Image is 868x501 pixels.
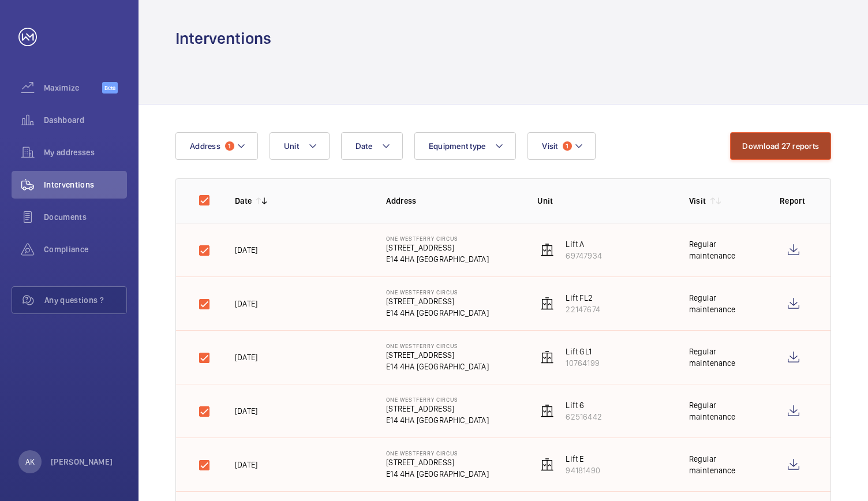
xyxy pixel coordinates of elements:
[537,195,670,207] p: Unit
[235,405,257,417] p: [DATE]
[540,458,554,472] img: elevator.svg
[563,141,572,151] span: 1
[235,298,257,309] p: [DATE]
[386,296,489,307] p: [STREET_ADDRESS]
[386,307,489,319] p: E14 4HA [GEOGRAPHIC_DATA]
[386,414,489,426] p: E14 4HA [GEOGRAPHIC_DATA]
[780,195,807,207] p: Report
[689,238,761,261] div: Regular maintenance
[566,465,600,476] p: 94181490
[414,132,517,160] button: Equipment type
[386,457,489,468] p: [STREET_ADDRESS]
[44,114,127,126] span: Dashboard
[44,147,127,158] span: My addresses
[44,211,127,223] span: Documents
[386,403,489,414] p: [STREET_ADDRESS]
[689,399,761,423] div: Regular maintenance
[386,342,489,349] p: One Westferry Circus
[341,132,403,160] button: Date
[102,82,118,94] span: Beta
[730,132,831,160] button: Download 27 reports
[540,243,554,257] img: elevator.svg
[190,141,220,151] span: Address
[542,141,558,151] span: Visit
[540,404,554,418] img: elevator.svg
[386,235,489,242] p: One Westferry Circus
[566,250,601,261] p: 69747934
[689,453,761,476] div: Regular maintenance
[225,141,234,151] span: 1
[527,132,595,160] button: Visit1
[356,141,372,151] span: Date
[540,350,554,364] img: elevator.svg
[386,396,489,403] p: One Westferry Circus
[235,244,257,256] p: [DATE]
[44,244,127,255] span: Compliance
[284,141,299,151] span: Unit
[689,346,761,369] div: Regular maintenance
[386,450,489,457] p: One Westferry Circus
[175,28,271,49] h1: Interventions
[566,357,599,369] p: 10764199
[386,242,489,253] p: [STREET_ADDRESS]
[25,456,35,468] p: AK
[566,238,601,250] p: Lift A
[566,346,599,357] p: Lift GL1
[51,456,113,468] p: [PERSON_NAME]
[429,141,486,151] span: Equipment type
[566,292,600,304] p: Lift FL2
[566,411,601,423] p: 62516442
[566,453,600,465] p: Lift E
[386,253,489,265] p: E14 4HA [GEOGRAPHIC_DATA]
[540,297,554,311] img: elevator.svg
[566,304,600,315] p: 22147674
[44,294,126,306] span: Any questions ?
[386,195,519,207] p: Address
[386,289,489,296] p: One Westferry Circus
[566,399,601,411] p: Lift 6
[235,459,257,470] p: [DATE]
[386,361,489,372] p: E14 4HA [GEOGRAPHIC_DATA]
[44,82,102,94] span: Maximize
[689,195,706,207] p: Visit
[689,292,761,315] div: Regular maintenance
[270,132,330,160] button: Unit
[44,179,127,190] span: Interventions
[386,349,489,361] p: [STREET_ADDRESS]
[175,132,258,160] button: Address1
[386,468,489,480] p: E14 4HA [GEOGRAPHIC_DATA]
[235,195,252,207] p: Date
[235,352,257,363] p: [DATE]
